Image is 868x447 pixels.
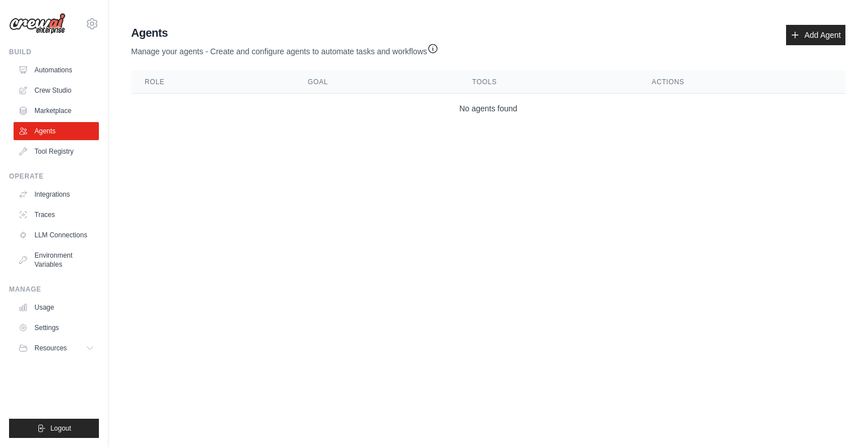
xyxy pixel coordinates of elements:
td: No agents found [131,94,845,124]
span: Logout [50,424,71,433]
div: Operate [9,172,99,181]
div: Build [9,47,99,57]
a: Crew Studio [14,81,99,99]
p: Manage your agents - Create and configure agents to automate tasks and workflows [131,41,439,57]
a: Traces [14,206,99,224]
div: Manage [9,285,99,294]
a: Automations [14,61,99,79]
a: Integrations [14,185,99,203]
h2: Agents [131,25,439,41]
a: LLM Connections [14,226,99,244]
button: Logout [9,419,99,438]
span: Resources [34,344,67,353]
a: Add Agent [786,25,845,45]
img: Logo [9,13,66,34]
th: Actions [638,71,845,94]
th: Goal [294,71,459,94]
a: Tool Registry [14,142,99,160]
button: Resources [14,339,99,357]
a: Agents [14,122,99,140]
th: Role [131,71,294,94]
a: Usage [14,298,99,316]
a: Environment Variables [14,246,99,274]
a: Marketplace [14,102,99,120]
a: Settings [14,319,99,337]
th: Tools [459,71,639,94]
